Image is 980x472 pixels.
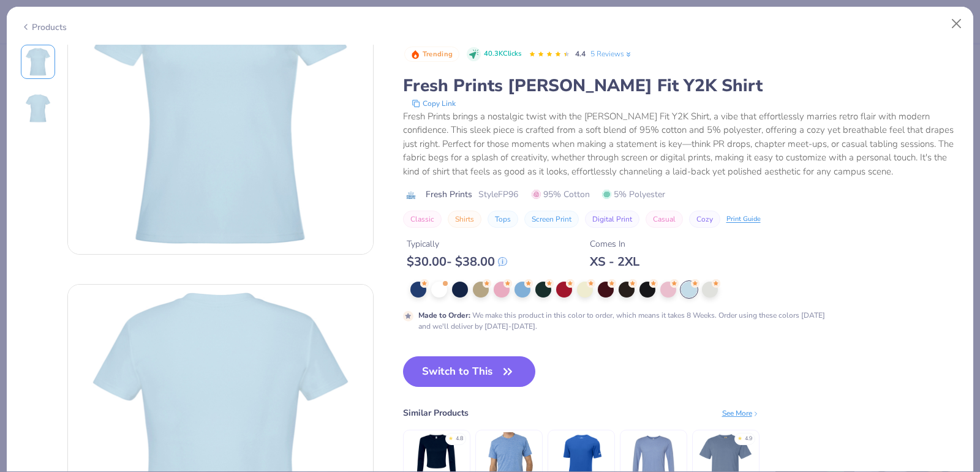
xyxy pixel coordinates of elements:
button: Shirts [448,211,481,228]
a: 5 Reviews [590,48,633,59]
img: brand logo [403,190,420,200]
img: Back [23,94,53,123]
span: Trending [423,51,453,58]
button: Casual [646,211,683,228]
div: ★ [737,435,742,440]
span: 5% Polyester [602,188,665,201]
div: 4.8 [456,435,463,443]
div: 4.4 Stars [529,45,570,64]
div: Print Guide [726,214,761,225]
button: Screen Print [524,211,579,228]
strong: Made to Order : [418,310,470,320]
img: Front [23,47,53,77]
div: Typically [407,238,507,250]
button: Digital Print [585,211,639,228]
div: XS - 2XL [590,254,639,269]
div: 4.9 [745,435,752,443]
button: Tops [488,211,518,228]
button: copy to clipboard [408,97,459,110]
span: 4.4 [575,49,586,59]
div: Fresh Prints brings a nostalgic twist with the [PERSON_NAME] Fit Y2K Shirt, a vibe that effortles... [403,110,960,179]
button: Close [945,12,968,36]
span: 40.3K Clicks [484,49,521,59]
span: Style FP96 [478,188,518,201]
button: Classic [403,211,442,228]
div: Products [21,21,67,34]
img: Trending sort [410,50,420,59]
button: Switch to This [403,356,536,387]
button: Cozy [689,211,720,228]
div: Fresh Prints [PERSON_NAME] Fit Y2K Shirt [403,74,960,97]
div: We make this product in this color to order, which means it takes 8 Weeks. Order using these colo... [418,310,834,332]
div: ★ [448,435,453,440]
div: Similar Products [403,406,469,419]
div: See More [722,408,759,419]
div: $ 30.00 - $ 38.00 [407,254,507,269]
span: 95% Cotton [532,188,590,201]
button: Badge Button [404,47,459,62]
div: Comes In [590,238,639,250]
span: Fresh Prints [426,188,472,201]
